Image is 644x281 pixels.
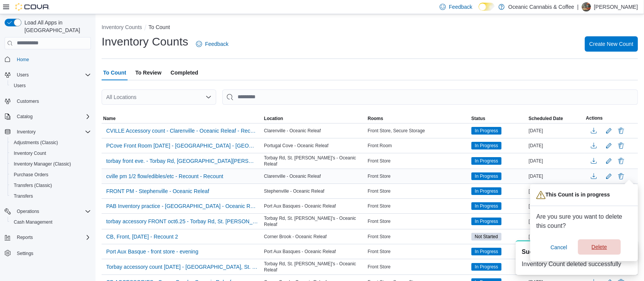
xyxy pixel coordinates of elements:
button: PCove Front Room [DATE] - [GEOGRAPHIC_DATA] - [GEOGRAPHIC_DATA] Releaf [103,140,261,151]
span: Torbay Rd, St. [PERSON_NAME]'s - Oceanic Releaf [264,215,364,227]
span: Not Started [475,233,498,240]
a: Transfers [11,192,36,201]
button: Delete [616,141,626,150]
span: Purchase Orders [11,170,91,179]
span: Inventory Manager (Classic) [14,161,71,167]
span: Purchase Orders [14,172,49,178]
span: Users [14,70,91,80]
span: In Progress [475,158,498,164]
span: In Progress [471,202,502,210]
div: Front Store [366,156,470,166]
span: In Progress [475,173,498,180]
p: Oceanic Cannabis & Coffee [508,2,574,11]
button: Purchase Orders [8,169,94,180]
a: Adjustments (Classic) [11,138,61,147]
span: PCove Front Room [DATE] - [GEOGRAPHIC_DATA] - [GEOGRAPHIC_DATA] Releaf [106,142,258,149]
span: Catalog [17,114,32,120]
span: FRONT PM - Stephenville - Oceanic Releaf [106,187,209,195]
span: In Progress [471,248,502,255]
button: Name [102,114,262,123]
button: cville pm 1/2 flow/edibles/etc - Recount - Recount [103,171,227,182]
span: In Progress [471,187,502,195]
span: Feedback [205,40,228,48]
span: Settings [17,250,33,257]
a: Transfers (Classic) [11,181,55,190]
span: Customers [17,98,39,104]
button: Users [14,70,32,80]
div: Inventory Count deleted successfully [522,260,632,269]
span: Not Started [471,233,502,240]
span: Rooms [368,115,383,122]
div: [DATE] [527,232,584,241]
span: In Progress [475,142,498,149]
div: [DATE] [527,141,584,150]
span: Load All Apps in [GEOGRAPHIC_DATA] [21,19,91,34]
div: [DATE] [527,187,584,196]
span: In Progress [471,142,502,149]
span: Cash Management [11,218,91,227]
span: Home [17,57,29,63]
a: Purchase Orders [11,170,52,179]
button: Edit count details [604,140,613,151]
button: Inventory Count [8,148,94,159]
button: Inventory [2,127,94,137]
button: Delete [616,156,626,166]
span: Stephenville - Oceanic Releaf [264,188,324,194]
span: In Progress [475,188,498,195]
button: Users [8,80,94,91]
button: Edit count details [604,155,613,167]
span: Inventory [14,127,91,136]
button: Delete count [616,171,626,182]
span: Transfers (Classic) [14,182,52,188]
span: Reports [14,233,91,242]
span: Inventory Count [14,150,46,156]
button: Transfers [8,191,94,201]
div: [DATE] [527,217,584,226]
p: Are you sure you want to delete this count? [536,212,632,231]
span: Customers [14,96,91,106]
span: Name [103,115,116,122]
span: In Progress [471,172,502,180]
button: Catalog [14,112,36,121]
img: Cova [15,3,50,11]
span: Adjustments (Classic) [14,140,58,146]
button: torbay accessory FRONT oct6.25 - Torbay Rd, St. [PERSON_NAME]'s - Oceanic Releaf [103,216,261,227]
span: In Progress [475,218,498,225]
input: Dark Mode [479,3,495,11]
nav: An example of EuiBreadcrumbs [102,23,638,32]
span: Clarenville - Oceanic Releaf [264,173,321,179]
span: CVILLE Accessory count - Clarenville - Oceanic Releaf - Recount [106,127,258,135]
div: [DATE] [527,201,584,211]
button: Delete [578,239,621,255]
span: In Progress [471,263,502,271]
div: Samantha Craig [582,2,591,11]
button: Cash Management [8,217,94,227]
span: Successful [522,247,554,257]
a: Users [11,81,29,90]
a: Cash Management [11,218,55,227]
span: Delete [592,243,607,251]
span: Status [471,115,485,122]
button: Reports [14,233,36,242]
button: Catalog [2,111,94,122]
button: Cancel [547,240,570,255]
span: Users [11,81,91,90]
span: Torbay accessory count [DATE] - [GEOGRAPHIC_DATA], St. [PERSON_NAME]'s - Oceanic Releaf [106,263,258,271]
span: In Progress [475,248,498,255]
button: Users [2,70,94,80]
p: | [577,2,579,11]
button: Edit count details [604,125,613,136]
button: Customers [2,96,94,107]
a: Home [14,55,32,64]
a: Settings [14,249,36,258]
div: [DATE] [527,126,584,135]
a: Inventory Count [11,149,49,158]
button: Rooms [366,114,470,123]
button: Create New Count [585,36,638,52]
span: Port Aux Basques - Oceanic Releaf [264,203,336,209]
div: [DATE] [527,172,584,181]
a: Customers [14,97,42,106]
div: Front Store [366,247,470,256]
div: Front Store [366,187,470,196]
span: Port Aux Basques - Oceanic Releaf [264,249,336,255]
